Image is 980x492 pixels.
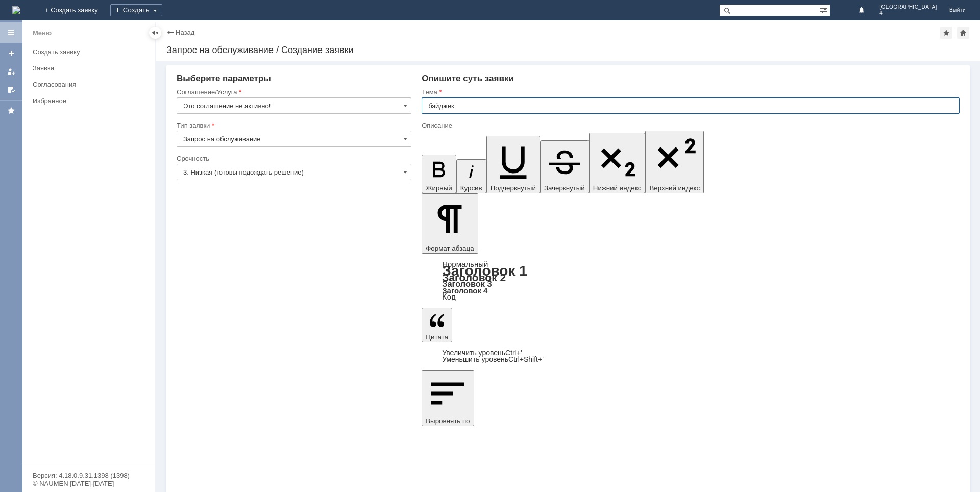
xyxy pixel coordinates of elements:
[33,97,138,105] div: Избранное
[422,155,456,193] button: Жирный
[820,5,830,14] span: Расширенный поиск
[442,260,488,268] a: Нормальный
[508,355,544,363] span: Ctrl+Shift+'
[149,27,161,39] div: Скрыть меню
[442,279,492,288] a: Заголовок 3
[422,193,478,254] button: Формат абзаца
[166,45,970,55] div: Запрос на обслуживание / Создание заявки
[442,272,506,283] a: Заголовок 2
[29,77,153,92] a: Согласования
[649,184,700,192] span: Верхний индекс
[29,44,153,60] a: Создать заявку
[957,27,969,39] div: Сделать домашней страницей
[879,10,937,16] span: 4
[422,370,474,426] button: Выровнять по
[442,349,522,357] a: Increase
[422,122,958,129] div: Описание
[33,81,149,88] div: Согласования
[33,64,149,72] div: Заявки
[29,60,153,76] a: Заявки
[645,131,704,193] button: Верхний индекс
[422,89,958,95] div: Тема
[442,292,456,302] a: Код
[3,45,19,61] a: Создать заявку
[33,48,149,56] div: Создать заявку
[422,308,452,342] button: Цитата
[540,140,589,193] button: Зачеркнутый
[442,355,544,363] a: Decrease
[33,472,145,479] div: Версия: 4.18.0.9.31.1398 (1398)
[456,159,486,193] button: Курсив
[110,4,162,16] div: Создать
[486,136,540,193] button: Подчеркнутый
[422,350,960,363] div: Цитата
[177,89,409,95] div: Соглашение/Услуга
[12,6,20,14] img: logo
[593,184,642,192] span: Нижний индекс
[177,73,271,83] span: Выберите параметры
[12,6,20,14] a: Перейти на домашнюю страницу
[879,4,937,10] span: [GEOGRAPHIC_DATA]
[589,133,646,193] button: Нижний индекс
[176,29,194,36] a: Назад
[177,122,409,129] div: Тип заявки
[442,263,527,279] a: Заголовок 1
[3,63,19,80] a: Мои заявки
[426,244,474,252] span: Формат абзаца
[33,27,52,39] div: Меню
[422,261,960,301] div: Формат абзаца
[3,82,19,98] a: Мои согласования
[460,184,482,192] span: Курсив
[426,333,448,341] span: Цитата
[505,349,522,357] span: Ctrl+'
[426,184,452,192] span: Жирный
[33,480,145,487] div: © NAUMEN [DATE]-[DATE]
[426,417,470,425] span: Выровнять по
[442,286,487,295] a: Заголовок 4
[544,184,585,192] span: Зачеркнутый
[491,184,536,192] span: Подчеркнутый
[940,27,952,39] div: Добавить в избранное
[422,73,514,83] span: Опишите суть заявки
[177,155,409,162] div: Срочность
